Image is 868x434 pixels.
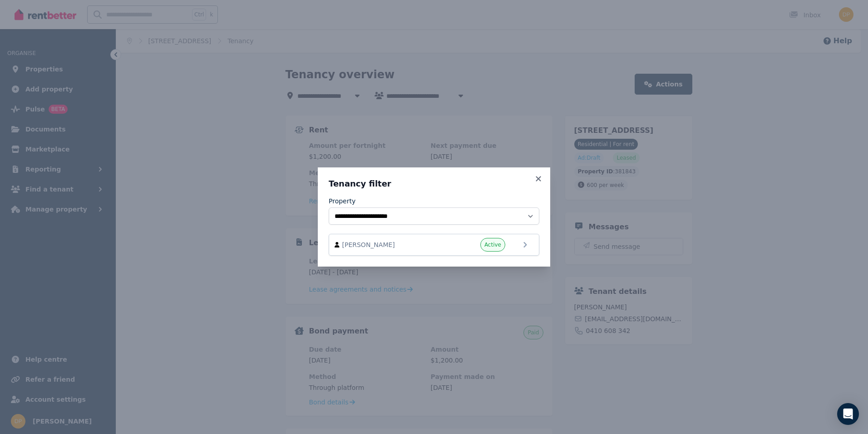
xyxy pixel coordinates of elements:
[837,403,859,425] div: Open Intercom Messenger
[329,197,355,206] label: Property
[329,234,539,256] a: [PERSON_NAME]Active
[329,178,539,189] h3: Tenancy filter
[484,241,501,248] span: Active
[342,240,446,249] span: [PERSON_NAME]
